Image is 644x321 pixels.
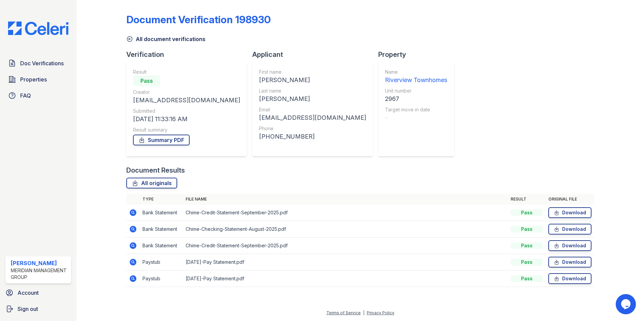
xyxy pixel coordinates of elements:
[11,267,68,281] div: Meridian Management Group
[3,302,74,316] a: Sign out
[508,194,546,205] th: Result
[133,96,240,105] div: [EMAIL_ADDRESS][DOMAIN_NAME]
[3,286,74,299] a: Account
[183,221,508,238] td: Chime-Checking-Statement-August-2025.pdf
[363,310,364,315] div: |
[126,166,185,175] div: Document Results
[140,205,183,221] td: Bank Statement
[133,69,240,75] div: Result
[133,114,240,124] div: [DATE] 11:33:16 AM
[140,238,183,254] td: Bank Statement
[511,226,543,233] div: Pass
[385,69,447,75] div: Name
[11,259,68,267] div: [PERSON_NAME]
[5,57,71,70] a: Doc Verifications
[20,59,64,67] span: Doc Verifications
[133,127,240,133] div: Result summary
[385,69,447,85] a: Name Riverview Townhomes
[183,205,508,221] td: Chime-Credit-Statement-September-2025.pdf
[126,50,252,59] div: Verification
[140,254,183,271] td: Paystub
[133,108,240,114] div: Submitted
[511,259,543,265] div: Pass
[546,194,594,205] th: Original file
[259,69,366,75] div: First name
[259,106,366,113] div: Email
[385,94,447,104] div: 2967
[252,50,378,59] div: Applicant
[183,254,508,271] td: [DATE]-Pay Statement.pdf
[183,238,508,254] td: Chime-Credit-Statement-September-2025.pdf
[548,273,591,284] a: Download
[367,310,394,315] a: Privacy Policy
[20,75,47,83] span: Properties
[385,87,447,94] div: Unit number
[385,113,447,122] div: -
[140,271,183,287] td: Paystub
[140,194,183,205] th: Type
[385,106,447,113] div: Target move in date
[183,194,508,205] th: File name
[548,224,591,235] a: Download
[18,305,38,313] span: Sign out
[18,289,39,297] span: Account
[133,135,190,145] a: Summary PDF
[259,113,366,122] div: [EMAIL_ADDRESS][DOMAIN_NAME]
[5,89,71,102] a: FAQ
[133,89,240,96] div: Creator
[140,221,183,238] td: Bank Statement
[259,125,366,132] div: Phone
[548,207,591,218] a: Download
[259,94,366,104] div: [PERSON_NAME]
[259,132,366,141] div: [PHONE_NUMBER]
[616,294,637,314] iframe: chat widget
[511,275,543,282] div: Pass
[20,92,31,100] span: FAQ
[133,75,160,86] div: Pass
[511,242,543,249] div: Pass
[378,50,459,59] div: Property
[385,75,447,85] div: Riverview Townhomes
[326,310,361,315] a: Terms of Service
[548,257,591,267] a: Download
[5,73,71,86] a: Properties
[126,13,271,26] div: Document Verification 198930
[183,271,508,287] td: [DATE]-Pay Statement.pdf
[548,240,591,251] a: Download
[511,209,543,216] div: Pass
[126,178,177,188] a: All originals
[259,75,366,85] div: [PERSON_NAME]
[3,22,74,35] img: CE_Logo_Blue-a8612792a0a2168367f1c8372b55b34899dd931a85d93a1a3d3e32e68fde9ad4.png
[126,35,205,43] a: All document verifications
[259,87,366,94] div: Last name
